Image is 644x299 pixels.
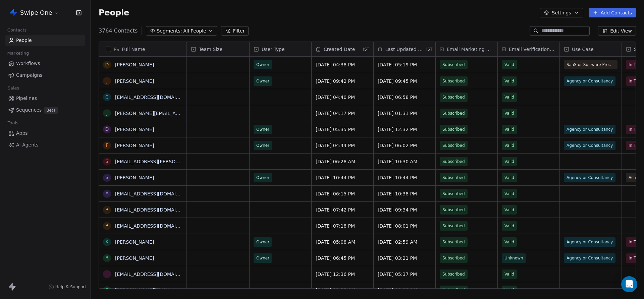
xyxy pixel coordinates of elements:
div: Open Intercom Messenger [621,276,637,292]
a: [EMAIL_ADDRESS][DOMAIN_NAME] [115,207,197,213]
span: Email Verification Status [509,46,555,53]
a: [EMAIL_ADDRESS][DOMAIN_NAME] [115,191,197,196]
span: Subscribed [442,206,465,213]
span: Pipelines [16,95,37,102]
span: Valid [504,142,514,149]
span: [DATE] 12:36 PM [316,271,369,278]
span: Created Date [324,46,355,53]
span: [DATE] 08:00 AM [378,287,431,294]
span: Subscribed [442,287,465,294]
span: Email Marketing Consent [447,46,493,53]
div: S [106,174,109,181]
div: grid [99,57,187,289]
span: Owner [256,126,269,133]
a: Help & Support [49,284,86,290]
span: Contacts [4,25,30,35]
a: [PERSON_NAME] [115,175,154,180]
div: i [106,271,108,278]
span: In Trial [629,255,642,261]
span: Valid [504,110,514,117]
div: c [105,94,109,101]
span: [DATE] 10:38 PM [378,190,431,197]
span: Owner [256,142,269,149]
span: 3764 Contacts [99,27,138,35]
span: Help & Support [55,284,86,290]
span: Valid [504,287,514,294]
span: Agency or Consultancy [567,255,613,261]
div: s [106,158,109,165]
div: Created DateIST [312,42,373,56]
span: [DATE] 05:08 AM [316,239,369,245]
span: Tools [5,118,21,128]
a: AI Agents [5,139,85,151]
span: Agency or Consultancy [567,126,613,133]
div: Email Verification Status [498,42,559,56]
span: Valid [504,206,514,213]
span: [DATE] 09:45 PM [378,78,431,84]
span: [DATE] 08:01 PM [378,223,431,229]
div: R [105,254,109,261]
span: Beta [44,107,58,114]
span: Subscribed [442,174,465,181]
span: Owner [256,255,269,261]
span: [DATE] 09:34 PM [378,206,431,213]
div: F [106,142,108,149]
span: Marketing [4,48,32,58]
span: Valid [504,190,514,197]
span: Subscribed [442,94,465,101]
span: In Trial [629,126,642,133]
span: Subscribed [442,190,465,197]
a: [EMAIL_ADDRESS][DOMAIN_NAME] [115,223,197,229]
button: Swipe One [8,7,61,18]
span: Team Size [199,46,222,53]
div: a [105,190,109,197]
a: [PERSON_NAME] [115,62,154,67]
div: j [106,110,108,117]
span: [DATE] 06:28 AM [316,158,369,165]
span: Subscribed [442,142,465,149]
span: Campaigns [16,72,42,79]
span: User Type [262,46,285,53]
span: Agency or Consultancy [567,239,613,245]
a: People [5,35,85,46]
span: Owner [256,239,269,245]
span: People [99,8,129,18]
span: IST [363,47,369,52]
span: [DATE] 12:32 PM [378,126,431,133]
div: r [105,206,109,213]
button: Filter [221,26,249,36]
span: [DATE] 05:19 PM [378,61,431,68]
span: Valid [504,239,514,245]
span: Workflows [16,60,40,67]
a: Pipelines [5,93,85,104]
span: Subscribed [442,239,465,245]
span: Subscribed [442,255,465,261]
span: Agency or Consultancy [567,78,613,84]
a: [PERSON_NAME] [115,143,154,148]
span: Agency or Consultancy [567,174,613,181]
div: K [105,238,108,245]
div: Full Name [99,42,186,56]
span: Subscribed [442,78,465,84]
span: [DATE] 10:44 PM [316,174,369,181]
span: Last Updated Date [385,46,425,53]
span: [DATE] 10:44 PM [378,174,431,181]
span: Subscribed [442,61,465,68]
span: [DATE] 07:18 PM [316,223,369,229]
span: Subscribed [442,110,465,117]
a: Workflows [5,58,85,69]
span: Valid [504,126,514,133]
a: Campaigns [5,70,85,81]
span: Valid [504,271,514,278]
span: In Trial [629,78,642,84]
div: r [105,222,109,229]
span: [DATE] 04:38 PM [316,61,369,68]
span: Valid [504,174,514,181]
span: In Trial [629,142,642,149]
span: Subscribed [442,223,465,229]
a: [PERSON_NAME] [115,255,154,261]
span: Valid [504,78,514,84]
span: Valid [504,61,514,68]
button: Edit View [598,26,636,36]
span: [DATE] 06:02 PM [378,142,431,149]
